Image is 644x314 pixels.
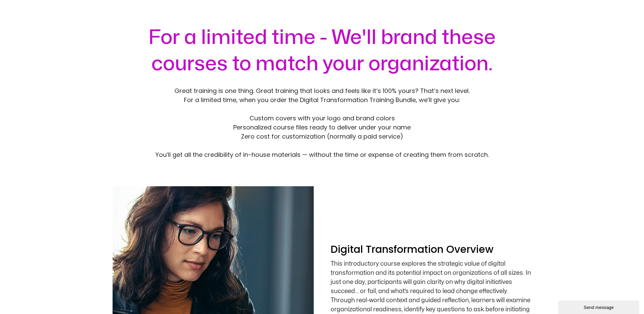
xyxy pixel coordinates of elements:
h2: Digital Transformation Overview [331,243,532,256]
p: Great training is one thing. Great training that looks and feels like it’s 100% yours? That’s nex... [113,77,532,159]
iframe: chat widget [558,299,641,314]
span: For a limited time - We'll brand these courses to match your organization. [148,28,496,74]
